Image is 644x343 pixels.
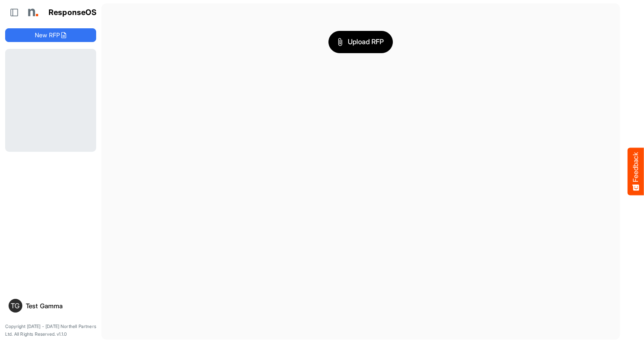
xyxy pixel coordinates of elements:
img: Northell [24,4,41,21]
span: TG [11,302,20,309]
div: Test Gamma [26,303,93,309]
p: Copyright [DATE] - [DATE] Northell Partners Ltd. All Rights Reserved. v1.1.0 [5,323,96,338]
button: New RFP [5,28,96,42]
div: Loading... [5,49,96,152]
button: Upload RFP [328,31,393,53]
button: Feedback [628,148,644,196]
span: Upload RFP [337,36,384,48]
h1: ResponseOS [49,8,97,17]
